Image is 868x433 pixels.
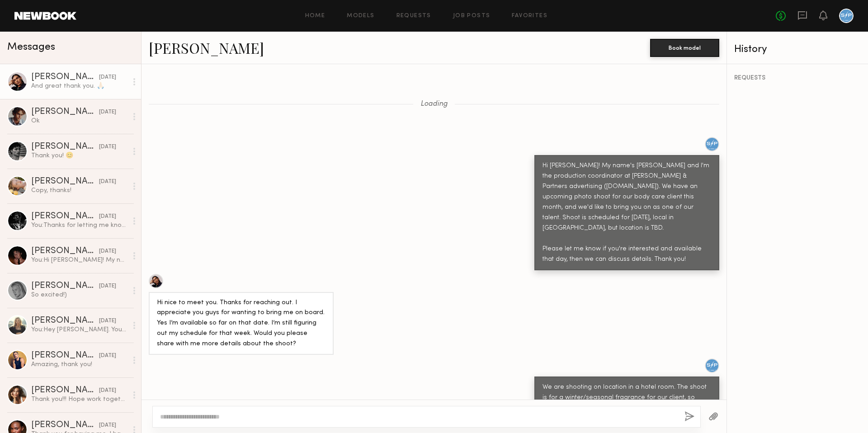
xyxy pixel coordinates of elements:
div: [DATE] [99,421,116,430]
div: [DATE] [99,108,116,117]
div: And great thank you. 🙏🏻 [31,82,127,90]
a: [PERSON_NAME] [149,38,264,57]
div: [PERSON_NAME] [31,316,99,325]
div: You: Thanks for letting me know! We are set for the 24th, so that's okay. Appreciate it and good ... [31,221,127,230]
a: Book model [650,43,719,51]
div: [PERSON_NAME] [31,108,99,117]
div: You: Hey [PERSON_NAME]. Your schedule is probably packed, so I hope you get to see these messages... [31,325,127,334]
div: Amazing, thank you! [31,360,127,369]
div: History [734,44,861,55]
span: Loading [420,100,448,108]
div: [DATE] [99,352,116,360]
div: [PERSON_NAME] [31,142,99,151]
div: [DATE] [99,143,116,151]
div: So excited!) [31,291,127,299]
div: You: Hi [PERSON_NAME]! My name's [PERSON_NAME] and I'm the production coordinator at [PERSON_NAME... [31,256,127,264]
div: [DATE] [99,282,116,291]
div: [PERSON_NAME] [31,386,99,395]
div: Ok [31,117,127,125]
div: Hi nice to meet you. Thanks for reaching out. I appreciate you guys for wanting to bring me on bo... [157,298,325,350]
div: [DATE] [99,247,116,256]
div: [PERSON_NAME] [31,421,99,430]
div: [DATE] [99,317,116,325]
div: [PERSON_NAME] [31,351,99,360]
div: [PERSON_NAME] [31,282,99,291]
span: Messages [7,42,55,52]
div: [DATE] [99,178,116,186]
a: Requests [396,13,431,19]
a: Job Posts [453,13,491,19]
div: [DATE] [99,212,116,221]
div: [DATE] [99,386,116,395]
div: Thank you!!! Hope work together again 💘 [31,395,127,404]
div: Hi [PERSON_NAME]! My name's [PERSON_NAME] and I'm the production coordinator at [PERSON_NAME] & P... [542,161,711,265]
div: [PERSON_NAME] [31,212,99,221]
button: Book model [650,39,719,57]
div: REQUESTS [734,75,861,81]
div: [DATE] [99,73,116,82]
a: Home [305,13,325,19]
div: Thank you! 😊 [31,151,127,160]
div: Copy, thanks! [31,186,127,195]
div: [PERSON_NAME] [31,247,99,256]
div: [PERSON_NAME] [31,177,99,186]
a: Favorites [512,13,547,19]
div: We are shooting on location in a hotel room. The shoot is for a winter/seasonal fragrance for our... [542,382,711,424]
div: [PERSON_NAME] [31,73,99,82]
a: Models [347,13,374,19]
